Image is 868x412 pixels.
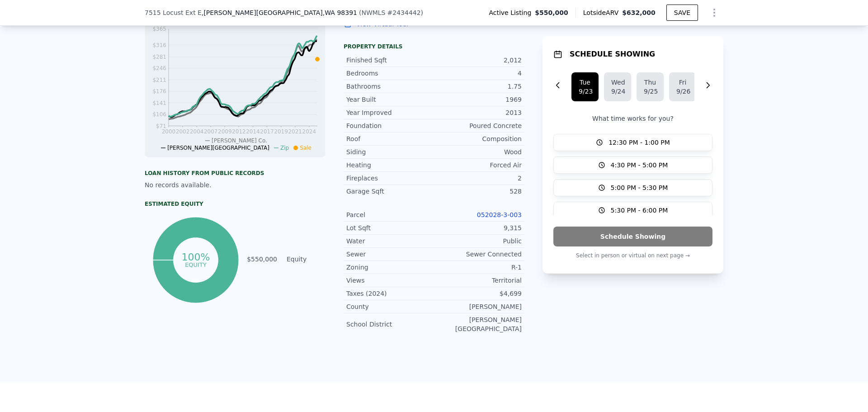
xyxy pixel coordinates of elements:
[346,210,434,219] div: Parcel
[152,26,166,32] tspan: $365
[232,128,246,135] tspan: 2012
[434,95,522,104] div: 1969
[185,261,207,268] tspan: equity
[346,276,434,285] div: Views
[346,237,434,246] div: Water
[604,72,631,101] button: Wed9/24
[361,9,385,16] span: NWMLS
[434,289,522,298] div: $4,699
[553,227,712,246] button: Schedule Showing
[434,161,522,170] div: Forced Air
[666,5,698,21] button: SAVE
[611,206,668,215] span: 5:30 PM - 6:00 PM
[344,43,524,50] div: Property details
[323,9,357,16] span: , WA 98391
[152,77,166,83] tspan: $211
[434,276,522,285] div: Territorial
[274,128,288,135] tspan: 2019
[359,8,423,17] div: ( )
[204,128,218,135] tspan: 2007
[583,8,622,17] span: Lotside ARV
[434,263,522,272] div: R-1
[434,82,522,91] div: 1.75
[145,8,202,17] span: 7515 Locust Ext E
[434,121,522,130] div: Poured Concrete
[611,161,668,170] span: 4:30 PM - 5:00 PM
[553,114,712,123] p: What time works for you?
[434,250,522,259] div: Sewer Connected
[156,123,166,129] tspan: $71
[181,251,210,263] tspan: 100%
[167,145,269,151] span: [PERSON_NAME][GEOGRAPHIC_DATA]
[152,42,166,48] tspan: $316
[176,128,190,135] tspan: 2002
[202,8,357,17] span: , [PERSON_NAME][GEOGRAPHIC_DATA]
[346,161,434,170] div: Heating
[489,8,535,17] span: Active Listing
[280,145,289,151] span: Zip
[288,128,302,135] tspan: 2021
[346,174,434,183] div: Fireplaces
[705,4,723,22] button: Show Options
[477,211,522,218] a: 052028-3-003
[434,147,522,156] div: Wood
[218,128,232,135] tspan: 2009
[346,320,434,329] div: School District
[346,82,434,91] div: Bathrooms
[346,121,434,130] div: Foundation
[434,237,522,246] div: Public
[346,250,434,259] div: Sewer
[553,156,712,174] button: 4:30 PM - 5:00 PM
[346,108,434,117] div: Year Improved
[346,95,434,104] div: Year Built
[152,100,166,106] tspan: $141
[145,200,325,208] div: Estimated Equity
[260,128,274,135] tspan: 2017
[609,138,670,147] span: 12:30 PM - 1:00 PM
[553,179,712,196] button: 5:00 PM - 5:30 PM
[346,223,434,232] div: Lot Sqft
[346,302,434,311] div: County
[434,223,522,232] div: 9,315
[676,78,689,87] div: Fri
[246,128,260,135] tspan: 2014
[434,187,522,196] div: 528
[676,87,689,96] div: 9/26
[611,87,624,96] div: 9/24
[434,69,522,78] div: 4
[637,72,664,101] button: Thu9/25
[434,315,522,333] div: [PERSON_NAME][GEOGRAPHIC_DATA]
[644,87,656,96] div: 9/25
[152,54,166,60] tspan: $281
[152,65,166,71] tspan: $246
[434,302,522,311] div: [PERSON_NAME]
[152,111,166,118] tspan: $106
[622,9,656,16] span: $632,000
[346,147,434,156] div: Siding
[387,9,421,16] span: # 2434442
[302,128,316,135] tspan: 2024
[434,174,522,183] div: 2
[434,108,522,117] div: 2013
[212,137,267,144] span: [PERSON_NAME] Co.
[346,289,434,298] div: Taxes (2024)
[579,78,591,87] div: Tue
[611,78,624,87] div: Wed
[346,187,434,196] div: Garage Sqft
[669,72,696,101] button: Fri9/26
[145,180,325,189] div: No records available.
[535,8,568,17] span: $550,000
[246,254,278,264] td: $550,000
[434,134,522,143] div: Composition
[571,72,599,101] button: Tue9/23
[553,134,712,151] button: 12:30 PM - 1:00 PM
[346,134,434,143] div: Roof
[579,87,591,96] div: 9/23
[553,250,712,261] p: Select in person or virtual on next page →
[434,56,522,65] div: 2,012
[570,49,655,60] h1: SCHEDULE SHOWING
[190,128,204,135] tspan: 2004
[162,128,176,135] tspan: 2000
[346,263,434,272] div: Zoning
[152,88,166,95] tspan: $176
